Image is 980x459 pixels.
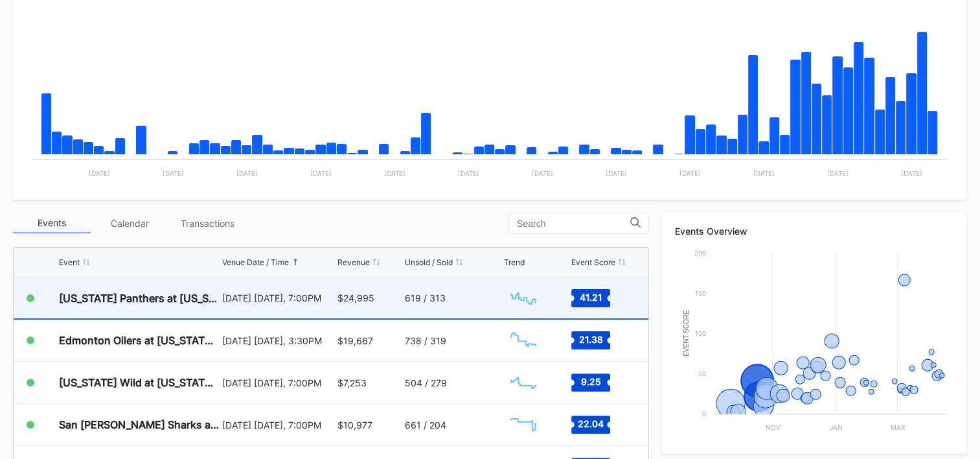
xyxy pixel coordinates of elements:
div: [DATE] [DATE], 7:00PM [222,377,334,388]
text: [DATE] [236,169,258,177]
div: $10,977 [337,419,372,430]
div: Events [13,213,91,233]
svg: Chart title [675,246,953,441]
input: Search [517,218,630,229]
text: [DATE] [532,169,553,177]
div: 661 / 204 [405,419,446,430]
svg: Chart title [504,324,543,357]
text: Mar [891,423,906,431]
text: Event Score [683,310,690,357]
text: 50 [698,370,706,377]
text: [DATE] [458,169,479,177]
svg: Chart title [504,408,543,441]
div: $24,995 [337,292,374,303]
div: Events Overview [675,226,954,237]
text: 41.21 [580,291,602,302]
text: [DATE] [163,169,184,177]
div: [DATE] [DATE], 7:00PM [222,419,334,430]
div: 504 / 279 [405,377,447,388]
div: Event Score [571,257,615,267]
div: [DATE] [DATE], 7:00PM [222,292,334,303]
div: Trend [504,257,525,267]
text: 21.38 [579,334,603,345]
div: Event [59,257,80,267]
div: Venue Date / Time [222,257,289,267]
text: 200 [694,249,706,257]
div: Calendar [91,213,168,233]
svg: Chart title [504,282,543,314]
text: [DATE] [679,169,701,177]
svg: Chart title [504,366,543,399]
text: 22.04 [578,418,604,429]
text: Nov [766,423,781,431]
text: [DATE] [901,169,922,177]
text: 0 [702,410,706,418]
text: 150 [695,289,706,297]
text: 100 [695,329,706,337]
text: [DATE] [384,169,405,177]
div: San [PERSON_NAME] Sharks at [US_STATE] Devils [59,418,219,431]
text: 9.25 [581,376,601,387]
text: Jan [830,423,843,431]
div: 738 / 319 [405,335,446,346]
div: Transactions [168,213,246,233]
div: $19,667 [337,335,373,346]
text: [DATE] [310,169,332,177]
div: [DATE] [DATE], 3:30PM [222,335,334,346]
text: [DATE] [827,169,849,177]
div: Unsold / Sold [405,257,453,267]
text: [DATE] [753,169,775,177]
div: 619 / 313 [405,292,446,303]
div: [US_STATE] Panthers at [US_STATE] Devils [59,292,219,305]
text: [DATE] [89,169,110,177]
div: $7,253 [337,377,367,388]
div: Revenue [337,257,370,267]
div: Edmonton Oilers at [US_STATE] Devils [59,334,219,347]
text: [DATE] [606,169,627,177]
div: [US_STATE] Wild at [US_STATE] Devils [59,376,219,389]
